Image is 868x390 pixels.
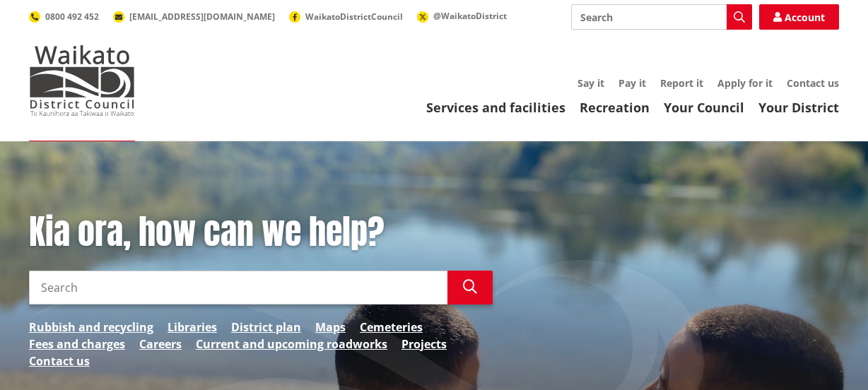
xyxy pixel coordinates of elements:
a: Projects [401,336,447,353]
a: Contact us [29,353,90,370]
input: Search input [29,271,447,305]
a: Account [759,4,839,30]
a: Careers [139,336,182,353]
a: 0800 492 452 [29,11,99,23]
a: Services and facilities [426,99,565,116]
span: [EMAIL_ADDRESS][DOMAIN_NAME] [129,11,275,23]
a: Your Council [664,99,744,116]
a: Libraries [168,319,217,336]
a: Maps [315,319,346,336]
a: Say it [577,76,604,90]
h1: Kia ora, how can we help? [29,212,493,253]
a: Apply for it [717,76,773,90]
input: Search input [571,4,752,30]
span: @WaikatoDistrict [433,10,507,22]
a: Fees and charges [29,336,125,353]
img: Waikato District Council - Te Kaunihera aa Takiwaa o Waikato [29,45,135,116]
a: Contact us [787,76,839,90]
a: Pay it [618,76,646,90]
span: 0800 492 452 [45,11,99,23]
a: WaikatoDistrictCouncil [289,11,403,23]
a: Current and upcoming roadworks [196,336,387,353]
a: Rubbish and recycling [29,319,153,336]
a: [EMAIL_ADDRESS][DOMAIN_NAME] [113,11,275,23]
a: Your District [758,99,839,116]
span: WaikatoDistrictCouncil [305,11,403,23]
a: Report it [660,76,703,90]
a: Recreation [580,99,650,116]
a: Cemeteries [360,319,423,336]
a: @WaikatoDistrict [417,10,507,22]
a: District plan [231,319,301,336]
